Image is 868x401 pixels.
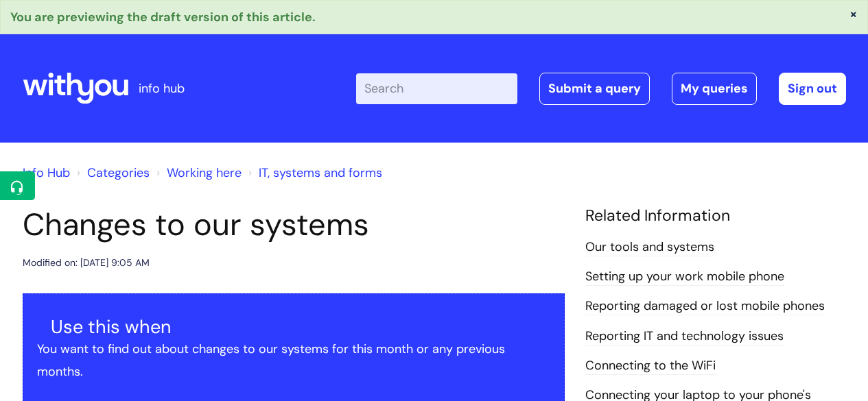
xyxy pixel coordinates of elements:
a: Reporting IT and technology issues [585,328,784,345]
h1: Changes to our systems [23,206,565,243]
a: Info Hub [23,165,70,181]
a: Submit a query [539,73,650,104]
a: My queries [672,73,757,104]
a: Working here [167,165,242,181]
div: | - [356,73,846,104]
p: You want to find out about changes to our systems for this month or any previous months. [37,338,550,382]
a: Reporting damaged or lost mobile phones [585,297,825,315]
li: IT, systems and forms [245,162,382,184]
a: IT, systems and forms [259,165,382,181]
a: Our tools and systems [585,239,714,256]
button: × [849,8,858,20]
h4: Related Information [585,206,846,226]
div: Modified on: [DATE] 9:05 AM [23,254,150,271]
input: Search [356,73,517,104]
a: Categories [87,165,150,181]
a: Connecting to the WiFi [585,357,716,375]
h3: Use this when [51,316,550,338]
li: Working here [153,162,242,184]
a: Sign out [779,73,846,104]
p: info hub [139,77,185,99]
a: Setting up your work mobile phone [585,268,784,286]
li: Solution home [73,162,150,184]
